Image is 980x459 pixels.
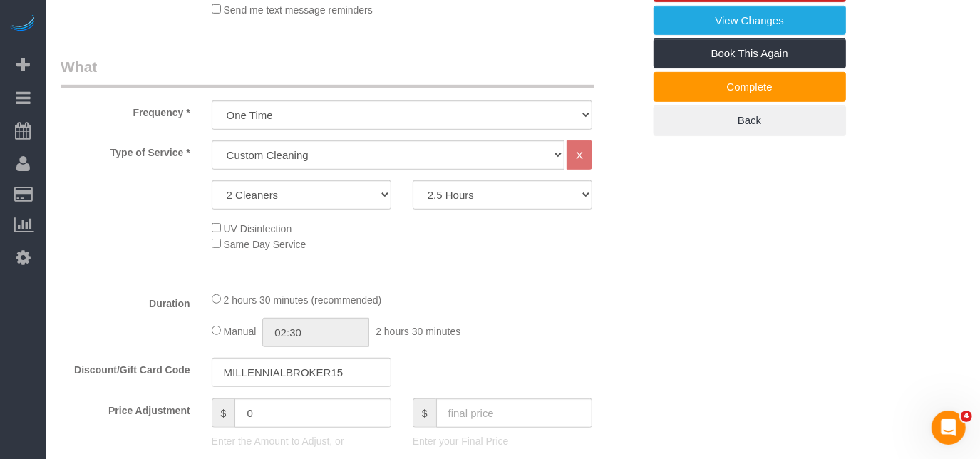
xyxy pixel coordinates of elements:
[61,56,594,88] legend: What
[961,411,972,422] span: 4
[413,398,436,428] span: $
[50,358,201,377] label: Discount/Gift Card Code
[212,434,391,448] p: Enter the Amount to Adjust, or
[212,398,235,428] span: $
[224,294,382,306] span: 2 hours 30 minutes (recommended)
[932,411,966,445] iframe: Intercom live chat
[50,100,201,120] label: Frequency *
[224,239,306,250] span: Same Day Service
[50,398,201,418] label: Price Adjustment
[654,72,846,102] a: Complete
[376,326,460,337] span: 2 hours 30 minutes
[50,140,201,160] label: Type of Service *
[50,292,201,311] label: Duration
[654,38,846,68] a: Book This Again
[436,398,592,428] input: final price
[413,434,592,448] p: Enter your Final Price
[224,326,257,337] span: Manual
[654,6,846,36] a: View Changes
[224,4,373,16] span: Send me text message reminders
[654,105,846,135] a: Back
[9,14,37,34] img: Automaid Logo
[224,223,292,234] span: UV Disinfection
